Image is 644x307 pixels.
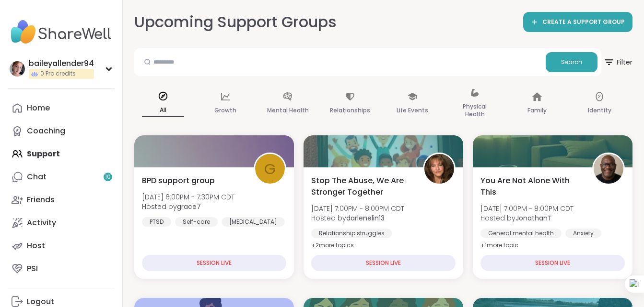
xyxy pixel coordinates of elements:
span: [DATE] 7:00PM - 8:00PM CDT [480,204,574,213]
span: g [264,158,276,180]
a: Host [8,234,115,257]
span: 0 Pro credits [40,70,76,78]
p: Family [527,105,547,116]
span: 10 [105,173,111,181]
b: JonathanT [515,213,552,223]
span: Stop The Abuse, We Are Stronger Together [311,175,412,198]
div: Relationship struggles [311,229,392,238]
a: CREATE A SUPPORT GROUP [523,12,632,32]
b: grace7 [177,202,201,211]
a: Home [8,97,115,120]
div: PSI [27,263,38,274]
p: Life Events [397,105,428,116]
a: Coaching [8,120,115,143]
img: ShareWell Nav Logo [8,15,115,49]
div: Host [27,241,45,251]
div: [MEDICAL_DATA] [222,217,285,227]
p: Physical Health [454,101,496,120]
span: Filter [603,51,632,74]
p: All [142,104,184,117]
div: PTSD [142,217,171,227]
div: Coaching [27,126,65,136]
b: darlenelin13 [346,213,385,223]
p: Relationships [330,105,370,116]
div: SESSION LIVE [480,255,625,271]
span: You Are Not Alone With This [480,175,582,198]
div: Self-care [175,217,218,227]
span: Hosted by [480,213,574,223]
span: Hosted by [311,213,404,223]
a: PSI [8,257,115,280]
a: Friends [8,188,115,211]
a: Activity [8,211,115,234]
span: [DATE] 7:00PM - 8:00PM CDT [311,204,404,213]
div: Home [27,103,50,113]
div: SESSION LIVE [142,255,286,271]
div: Anxiety [565,229,601,238]
img: darlenelin13 [424,154,454,184]
div: Chat [27,172,47,182]
p: Identity [588,105,611,116]
button: Filter [603,48,632,76]
span: BPD support group [142,175,215,186]
div: Logout [27,296,54,307]
a: Chat10 [8,165,115,188]
div: SESSION LIVE [311,255,456,271]
div: Friends [27,195,55,205]
div: Activity [27,218,56,228]
p: Growth [214,105,236,116]
span: [DATE] 6:00PM - 7:30PM CDT [142,192,234,202]
span: Hosted by [142,202,234,211]
span: CREATE A SUPPORT GROUP [542,18,625,26]
button: Search [546,52,597,72]
p: Mental Health [267,105,309,116]
img: JonathanT [594,154,623,184]
span: Search [561,58,582,66]
h2: Upcoming Support Groups [134,11,337,33]
img: baileyallender94 [10,61,25,77]
div: General mental health [480,229,562,238]
div: baileyallender94 [29,58,94,69]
